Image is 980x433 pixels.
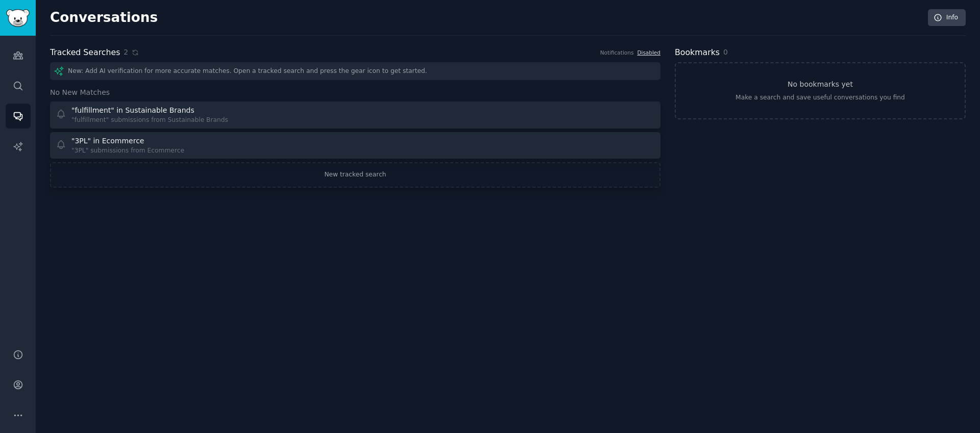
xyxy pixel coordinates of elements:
[71,116,228,125] div: "fulfillment" submissions from Sustainable Brands
[50,62,660,80] div: New: Add AI verification for more accurate matches. Open a tracked search and press the gear icon...
[71,136,144,146] div: "3PL" in Ecommerce
[928,9,966,27] a: Info
[50,10,158,26] h2: Conversations
[124,47,128,58] span: 2
[637,49,660,56] a: Disabled
[50,87,110,98] span: No New Matches
[6,9,30,27] img: GummySearch logo
[675,46,720,59] h2: Bookmarks
[71,146,184,156] div: "3PL" submissions from Ecommerce
[50,162,660,188] a: New tracked search
[71,105,194,116] div: "fulfillment" in Sustainable Brands
[50,132,660,159] a: "3PL" in Ecommerce"3PL" submissions from Ecommerce
[50,46,120,59] h2: Tracked Searches
[675,62,966,119] a: No bookmarks yetMake a search and save useful conversations you find
[788,79,853,90] h3: No bookmarks yet
[723,48,728,56] span: 0
[600,49,634,56] div: Notifications
[736,93,905,103] div: Make a search and save useful conversations you find
[50,101,660,129] a: "fulfillment" in Sustainable Brands"fulfillment" submissions from Sustainable Brands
